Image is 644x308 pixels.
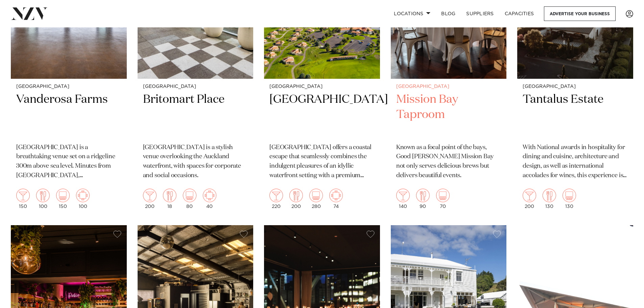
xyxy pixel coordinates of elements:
[56,189,70,209] div: 150
[329,189,343,209] div: 74
[461,6,499,21] a: SUPPLIERS
[396,84,501,89] small: [GEOGRAPHIC_DATA]
[183,189,196,202] img: theatre.png
[436,189,450,202] img: theatre.png
[76,189,90,209] div: 100
[309,189,323,209] div: 280
[523,189,536,202] img: cocktail.png
[436,6,461,21] a: BLOG
[143,92,248,138] h2: Britomart Place
[16,143,121,181] p: [GEOGRAPHIC_DATA] is a breathtaking venue set on a ridgeline 300m above sea level. Minutes from [...
[269,189,283,202] img: cocktail.png
[183,189,196,209] div: 80
[543,189,556,209] div: 130
[289,189,303,209] div: 200
[416,189,430,202] img: dining.png
[11,7,48,20] img: nzv-logo.png
[203,189,216,209] div: 40
[269,143,375,181] p: [GEOGRAPHIC_DATA] offers a coastal escape that seamlessly combines the indulgent pleasures of an ...
[544,6,616,21] a: Advertise your business
[76,189,90,202] img: meeting.png
[309,189,323,202] img: theatre.png
[396,143,501,181] p: Known as a focal point of the bays, Good [PERSON_NAME] Mission Bay not only serves delicious brew...
[396,189,410,202] img: cocktail.png
[143,84,248,89] small: [GEOGRAPHIC_DATA]
[36,189,50,209] div: 100
[16,84,121,89] small: [GEOGRAPHIC_DATA]
[163,189,176,202] img: dining.png
[143,143,248,181] p: [GEOGRAPHIC_DATA] is a stylish venue overlooking the Auckland waterfront, with spaces for corpora...
[16,189,30,209] div: 150
[563,189,576,202] img: theatre.png
[16,92,121,138] h2: Vanderosa Farms
[269,189,283,209] div: 220
[523,143,628,181] p: With National awards in hospitality for dining and cuisine, architecture and design, as well as i...
[289,189,303,202] img: dining.png
[36,189,50,202] img: dining.png
[416,189,430,209] div: 90
[436,189,450,209] div: 70
[523,92,628,138] h2: Tantalus Estate
[143,189,157,209] div: 200
[396,92,501,138] h2: Mission Bay Taproom
[499,6,540,21] a: Capacities
[56,189,70,202] img: theatre.png
[563,189,576,209] div: 130
[523,189,536,209] div: 200
[163,189,176,209] div: 18
[143,189,157,202] img: cocktail.png
[16,189,30,202] img: cocktail.png
[396,189,410,209] div: 140
[203,189,216,202] img: meeting.png
[388,6,436,21] a: Locations
[269,84,375,89] small: [GEOGRAPHIC_DATA]
[269,92,375,138] h2: [GEOGRAPHIC_DATA]
[329,189,343,202] img: meeting.png
[543,189,556,202] img: dining.png
[523,84,628,89] small: [GEOGRAPHIC_DATA]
